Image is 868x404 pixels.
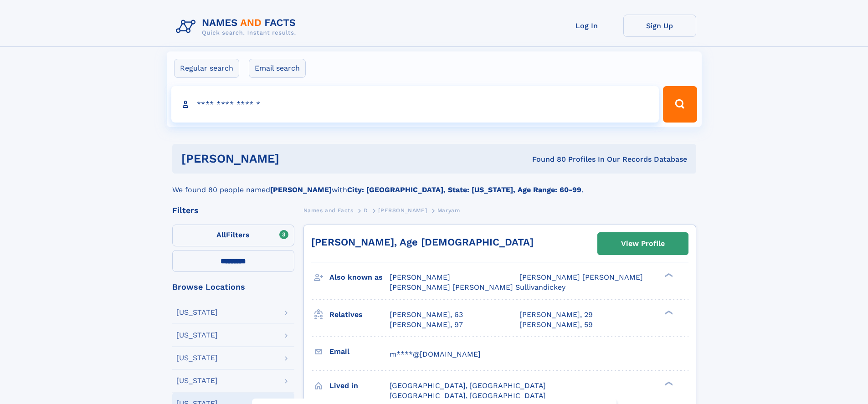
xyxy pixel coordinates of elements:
[270,185,332,194] b: [PERSON_NAME]
[172,225,294,246] label: Filters
[550,15,623,37] a: Log In
[663,309,673,315] div: ❯
[364,205,368,216] a: D
[172,206,294,215] div: Filters
[390,381,546,390] span: [GEOGRAPHIC_DATA], [GEOGRAPHIC_DATA]
[623,15,696,37] a: Sign Up
[390,283,565,291] span: [PERSON_NAME] [PERSON_NAME] Sullivandickey
[171,86,659,123] input: search input
[176,354,218,362] div: [US_STATE]
[378,207,427,214] span: [PERSON_NAME]
[390,273,450,281] span: [PERSON_NAME]
[621,233,665,254] div: View Profile
[172,15,303,39] img: Logo Names and Facts
[176,332,218,339] div: [US_STATE]
[406,154,687,164] div: Found 80 Profiles In Our Records Database
[329,344,390,359] h3: Email
[390,320,463,330] a: [PERSON_NAME], 97
[176,377,218,384] div: [US_STATE]
[378,205,427,216] a: [PERSON_NAME]
[663,380,673,386] div: ❯
[364,207,368,214] span: D
[172,283,294,291] div: Browse Locations
[181,153,406,164] h1: [PERSON_NAME]
[172,174,696,195] div: We found 80 people named with .
[176,309,218,316] div: [US_STATE]
[598,233,688,255] a: View Profile
[311,236,534,248] a: [PERSON_NAME], Age [DEMOGRAPHIC_DATA]
[663,86,697,123] button: Search Button
[519,310,593,320] a: [PERSON_NAME], 29
[663,272,673,278] div: ❯
[437,207,460,214] span: Maryam
[347,185,581,194] b: City: [GEOGRAPHIC_DATA], State: [US_STATE], Age Range: 60-99
[390,391,546,400] span: [GEOGRAPHIC_DATA], [GEOGRAPHIC_DATA]
[519,273,643,281] span: [PERSON_NAME] [PERSON_NAME]
[329,270,390,285] h3: Also known as
[303,205,354,216] a: Names and Facts
[249,59,306,78] label: Email search
[329,307,390,322] h3: Relatives
[390,310,463,320] a: [PERSON_NAME], 63
[519,320,593,330] a: [PERSON_NAME], 59
[174,59,239,78] label: Regular search
[329,378,390,394] h3: Lived in
[216,230,226,239] span: All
